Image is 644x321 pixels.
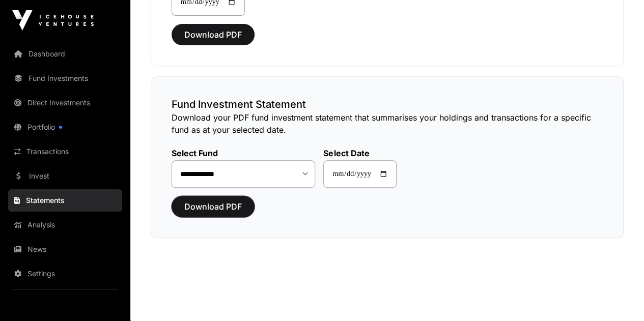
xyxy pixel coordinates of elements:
[12,10,94,31] img: Icehouse Ventures Logo
[8,67,122,90] a: Fund Investments
[172,148,315,158] label: Select Fund
[8,140,122,163] a: Transactions
[172,111,603,136] p: Download your PDF fund investment statement that summarises your holdings and transactions for a ...
[8,165,122,187] a: Invest
[8,238,122,260] a: News
[8,214,122,236] a: Analysis
[172,206,255,216] a: Download PDF
[172,34,255,44] a: Download PDF
[172,24,255,45] button: Download PDF
[172,97,603,111] h3: Fund Investment Statement
[8,116,122,138] a: Portfolio
[172,196,255,217] button: Download PDF
[8,43,122,65] a: Dashboard
[184,200,242,213] span: Download PDF
[8,262,122,285] a: Settings
[8,189,122,212] a: Statements
[184,28,242,41] span: Download PDF
[8,92,122,114] a: Direct Investments
[323,148,397,158] label: Select Date
[593,272,644,321] iframe: Chat Widget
